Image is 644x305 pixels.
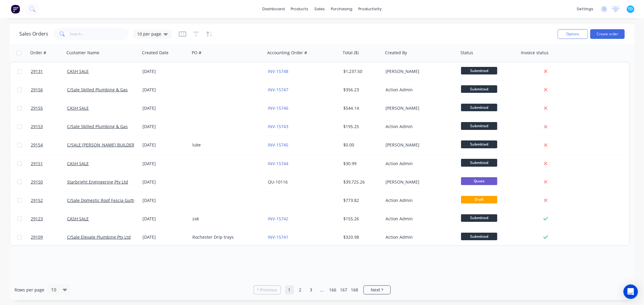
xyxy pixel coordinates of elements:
[30,50,46,56] div: Order #
[31,136,67,154] a: 29154
[67,68,89,74] a: CASH SALE
[268,142,288,148] a: INV-15745
[371,287,380,293] span: Next
[343,197,379,203] div: $773.82
[328,285,338,294] a: Page 166
[192,50,201,56] div: PO #
[67,197,154,203] a: C/Sale Domestic Roof Fascia Gutter Repairs
[385,50,407,56] div: Created By
[461,140,497,148] span: Submitted
[192,216,259,222] div: zak
[267,50,307,56] div: Accounting Order #
[31,118,67,136] a: 29153
[66,50,99,56] div: Customer Name
[143,105,187,111] div: [DATE]
[67,124,128,129] a: C/Sale Skilled Plumbing & Gas
[461,233,497,240] span: Submitted
[31,105,43,111] span: 29155
[296,285,305,294] a: Page 2
[386,105,453,111] div: [PERSON_NAME]
[386,234,453,240] div: Action Admin
[31,197,43,203] span: 29152
[143,124,187,130] div: [DATE]
[70,28,129,40] input: Search...
[343,216,379,222] div: $155.26
[268,179,288,185] a: QU-10116
[31,228,67,246] a: 29109
[67,105,89,111] a: CASH SALE
[268,161,288,166] a: INV-15744
[11,5,20,14] img: Factory
[288,5,311,14] div: products
[461,196,497,203] span: Draft
[590,29,625,39] button: Create order
[14,287,44,293] span: Rows per page
[343,142,379,148] div: $0.00
[31,179,43,185] span: 29150
[143,216,187,222] div: [DATE]
[285,285,294,294] a: Page 1 is your current page
[343,179,379,185] div: $39,725.26
[343,50,359,56] div: Total ($)
[558,29,588,39] button: Options
[386,216,453,222] div: Action Admin
[461,104,497,111] span: Submitted
[31,87,43,93] span: 29156
[386,87,453,93] div: Action Admin
[31,68,43,74] span: 29131
[143,142,187,148] div: [DATE]
[628,6,633,12] span: TD
[268,124,288,129] a: INV-15743
[268,105,288,111] a: INV-15746
[386,124,453,130] div: Action Admin
[19,31,48,37] h1: Sales Orders
[254,287,280,293] a: Previous page
[192,234,259,240] div: Rochester Drip trays
[343,161,379,167] div: $30.99
[31,216,43,222] span: 29123
[31,161,43,167] span: 29151
[343,105,379,111] div: $544.14
[386,179,453,185] div: [PERSON_NAME]
[143,197,187,203] div: [DATE]
[461,214,497,222] span: Submitted
[260,287,277,293] span: Previous
[143,68,187,74] div: [DATE]
[143,87,187,93] div: [DATE]
[343,87,379,93] div: $356.23
[268,68,288,74] a: INV-15748
[143,179,187,185] div: [DATE]
[461,122,497,130] span: Submitted
[251,285,393,294] ul: Pagination
[31,124,43,130] span: 29153
[143,234,187,240] div: [DATE]
[259,5,288,14] a: dashboard
[311,5,328,14] div: sales
[350,285,359,294] a: Page 168
[67,216,89,222] a: CASH SALE
[364,287,390,293] a: Next page
[307,285,316,294] a: Page 3
[461,85,497,93] span: Submitted
[192,142,259,148] div: luke
[461,159,497,166] span: Submitted
[143,161,187,167] div: [DATE]
[343,234,379,240] div: $320.98
[521,50,549,56] div: Invoice status
[31,62,67,80] a: 29131
[318,285,327,294] a: Jump forward
[31,173,67,191] a: 29150
[31,142,43,148] span: 29154
[355,5,385,14] div: productivity
[67,87,128,93] a: C/Sale Skilled Plumbing & Gas
[328,5,355,14] div: purchasing
[31,99,67,117] a: 29155
[268,234,288,240] a: INV-15741
[343,68,379,74] div: $1,237.50
[31,155,67,173] a: 29151
[386,68,453,74] div: [PERSON_NAME]
[268,216,288,222] a: INV-15742
[31,234,43,240] span: 29109
[142,50,168,56] div: Created Date
[67,234,131,240] a: C/Sale Elevate Plumbing Pty Ltd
